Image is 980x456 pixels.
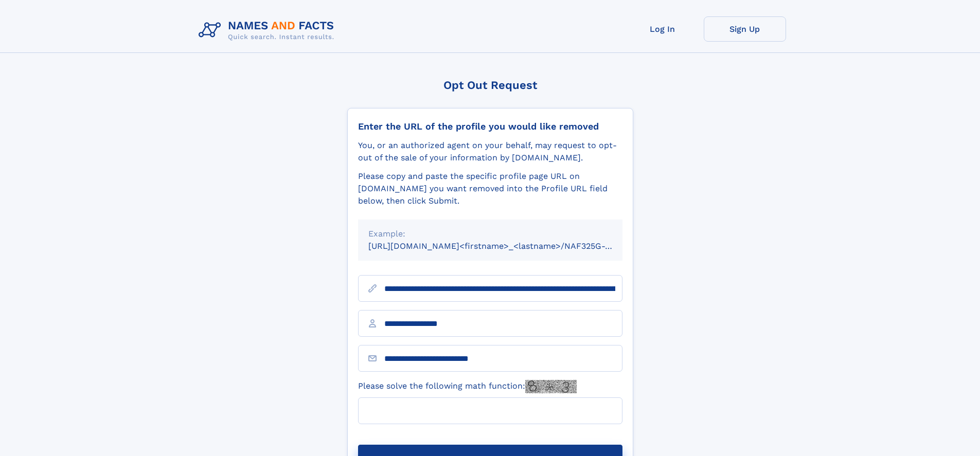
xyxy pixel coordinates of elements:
small: [URL][DOMAIN_NAME]<firstname>_<lastname>/NAF325G-xxxxxxxx [368,241,642,251]
div: You, or an authorized agent on your behalf, may request to opt-out of the sale of your informatio... [358,139,622,164]
div: Opt Out Request [347,79,633,92]
div: Example: [368,228,612,240]
a: Log In [621,16,704,42]
div: Enter the URL of the profile you would like removed [358,121,622,132]
a: Sign Up [704,16,786,42]
div: Please copy and paste the specific profile page URL on [DOMAIN_NAME] you want removed into the Pr... [358,170,622,207]
label: Please solve the following math function: [358,380,577,393]
img: Logo Names and Facts [194,16,343,44]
